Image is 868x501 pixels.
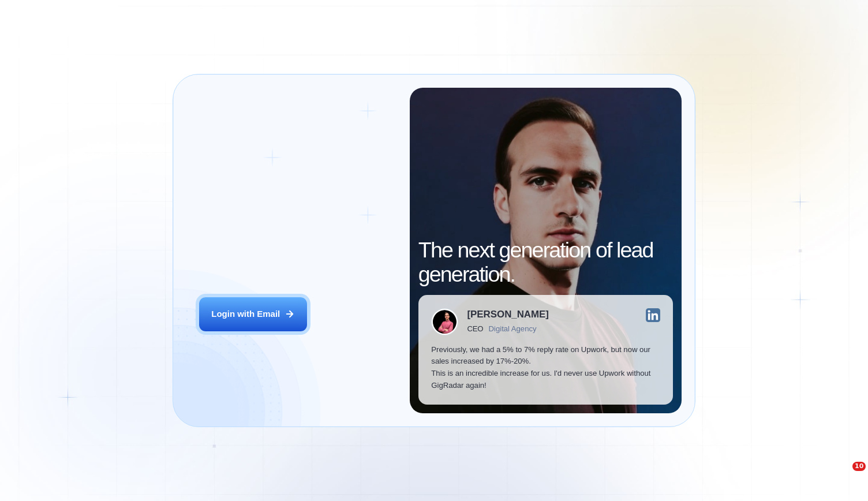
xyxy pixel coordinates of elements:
h2: The next generation of lead generation. [418,238,673,286]
div: Digital Agency [489,324,537,333]
p: Previously, we had a 5% to 7% reply rate on Upwork, but now our sales increased by 17%-20%. This ... [431,344,660,392]
div: CEO [467,324,484,333]
div: Login with Email [211,308,280,320]
iframe: Intercom live chat [829,462,856,489]
button: Login with Email [199,297,306,331]
span: 10 [852,462,866,471]
div: [PERSON_NAME] [467,310,549,320]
